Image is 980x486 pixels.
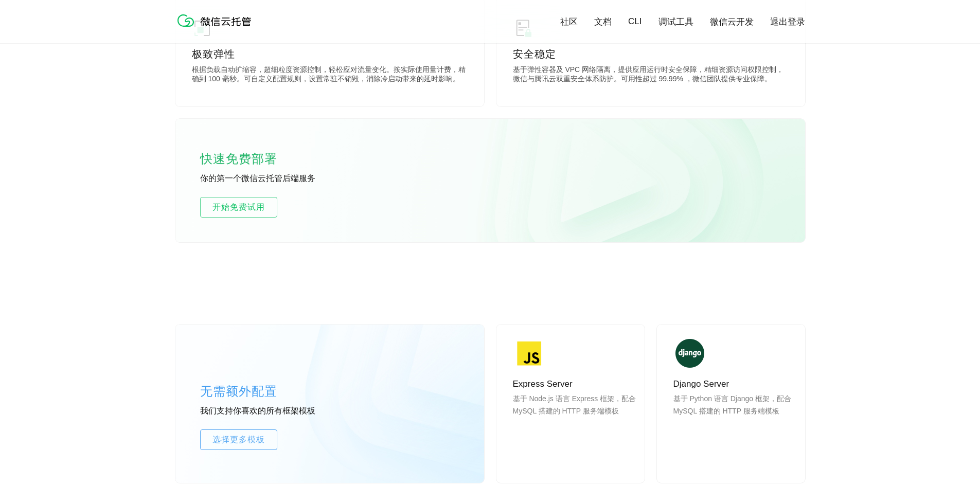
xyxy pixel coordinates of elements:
p: Express Server [513,378,636,390]
a: 微信云开发 [710,16,754,28]
p: 根据负载自动扩缩容，超细粒度资源控制，轻松应对流量变化。按实际使用量计费，精确到 100 毫秒。可自定义配置规则，设置常驻不销毁，消除冷启动带来的延时影响。 [192,65,468,86]
p: 你的第一个微信云托管后端服务 [200,173,354,185]
a: 文档 [594,16,612,28]
img: 微信云托管 [175,10,258,31]
a: 社区 [560,16,578,28]
span: 开始免费试用 [201,201,277,213]
p: 我们支持你喜欢的所有框架模板 [200,406,354,417]
p: Django Server [673,378,797,390]
a: CLI [628,16,642,27]
span: 选择更多模板 [201,434,277,446]
p: 基于 Python 语言 Django 框架，配合 MySQL 搭建的 HTTP 服务端模板 [673,392,797,442]
p: 基于弹性容器及 VPC 网络隔离，提供应用运行时安全保障，精细资源访问权限控制，微信与腾讯云双重安全体系防护。可用性超过 99.99% ，微信团队提供专业保障。 [513,65,789,86]
a: 调试工具 [658,16,693,28]
p: 极致弹性 [192,47,468,61]
p: 安全稳定 [513,47,789,61]
p: 无需额外配置 [200,381,354,402]
p: 基于 Node.js 语言 Express 框架，配合 MySQL 搭建的 HTTP 服务端模板 [513,392,636,442]
p: 快速免费部署 [200,149,303,169]
a: 微信云托管 [175,24,258,32]
a: 退出登录 [770,16,805,28]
